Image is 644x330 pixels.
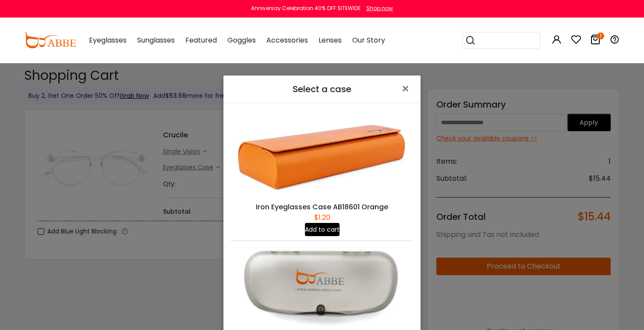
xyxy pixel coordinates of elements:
[227,35,256,45] span: Goggles
[590,36,601,46] a: 1
[401,79,414,98] span: ×
[251,4,361,12] div: Anniversay Celebration 40% OFF SITEWIDE
[230,212,414,223] div: $1.20
[352,35,385,45] span: Our Story
[305,223,340,236] button: Add to cart
[366,4,393,12] div: Shop now
[266,35,308,45] span: Accessories
[230,110,414,202] img: Iron Eyeglasses Case AB18601
[185,35,217,45] span: Featured
[230,82,414,96] h5: Select a case
[137,35,175,45] span: Sunglasses
[362,4,393,12] a: Shop now
[89,35,127,45] span: Eyeglasses
[597,32,604,39] i: 1
[230,202,414,212] div: Iron Eyeglasses Case AB18601 Orange
[24,32,76,48] img: abbeglasses.com
[394,75,421,103] button: Close
[318,35,342,45] span: Lenses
